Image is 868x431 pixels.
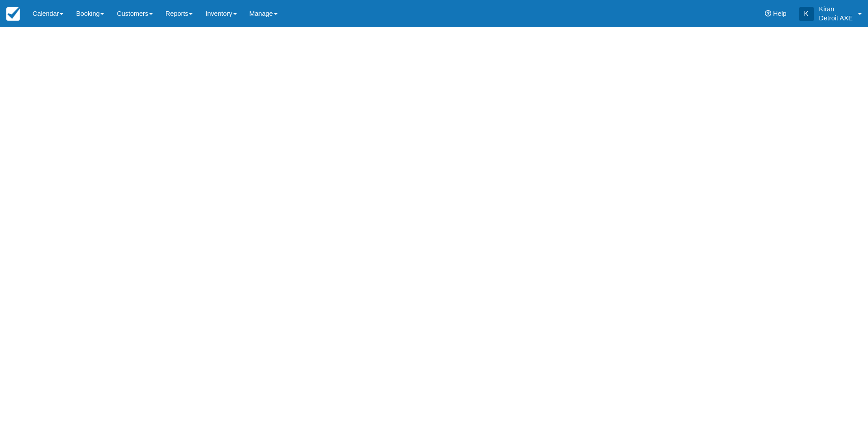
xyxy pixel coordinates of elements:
i: Help [765,10,771,17]
img: checkfront-main-nav-mini-logo.png [6,7,20,21]
span: Help [773,10,787,17]
div: K [799,7,814,21]
p: Detroit AXE [819,14,853,23]
p: Kiran [819,5,853,14]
